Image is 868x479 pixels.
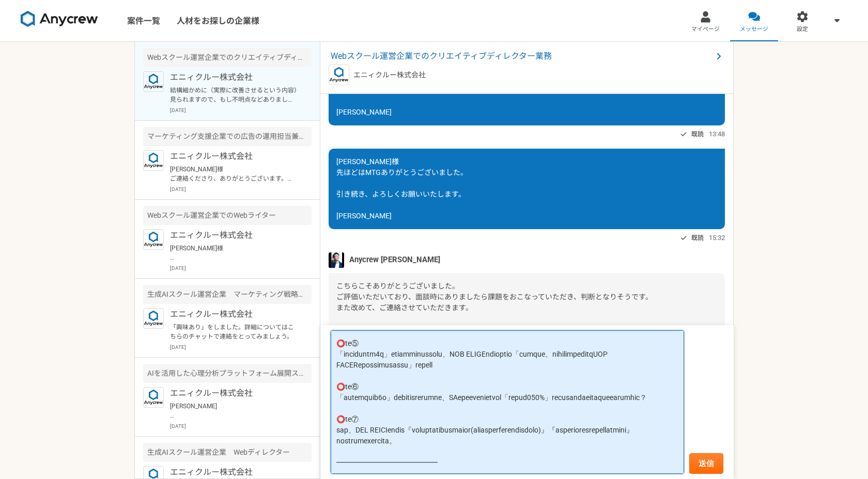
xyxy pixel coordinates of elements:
[143,127,312,146] div: マーケティング支援企業での広告の運用担当兼フロント営業
[170,264,312,272] p: [DATE]
[691,25,720,34] span: マイページ
[21,11,98,27] img: 8DqYSo04kwAAAAASUVORK5CYII=
[170,106,312,114] p: [DATE]
[329,252,344,268] img: S__5267474.jpg
[689,453,723,474] button: 送信
[143,71,164,92] img: logo_text_blue_01.png
[170,402,298,420] p: [PERSON_NAME] ご連絡ありがとうございます！ 承知いたしました。 引き続き、よろしくお願いいたします！ [PERSON_NAME]
[143,206,312,225] div: Webスクール運営企業でのWebライター
[143,364,312,383] div: AIを活用した心理分析プラットフォーム展開スタートアップ マーケティング企画運用
[709,233,725,243] span: 15:32
[170,387,298,400] p: エニィクルー株式会社
[336,282,653,333] span: こちらこそありがとうございました。 ご評価いただいており、面談時にありましたら課題をおこなっていただき、判断となりそうです。 また改めて、ご連絡させていただきます。 よろしくお願いいたします。
[691,128,704,140] span: 既読
[170,71,298,84] p: エニィクルー株式会社
[143,229,164,250] img: logo_text_blue_01.png
[143,387,164,408] img: logo_text_blue_01.png
[349,254,440,265] span: Anycrew [PERSON_NAME]
[170,165,298,183] p: [PERSON_NAME]様 ご連絡くださり、ありがとうございます。 こちらこそ、今後ともどうぞよろしくお願いいたします。 [PERSON_NAME]
[170,150,298,163] p: エニィクルー株式会社
[691,232,704,244] span: 既読
[170,422,312,430] p: [DATE]
[170,229,298,242] p: エニィクルー株式会社
[170,308,298,321] p: エニィクルー株式会社
[170,343,312,351] p: [DATE]
[329,65,349,85] img: logo_text_blue_01.png
[143,48,312,67] div: Webスクール運営企業でのクリエイティブディレクター業務
[170,185,312,193] p: [DATE]
[170,244,298,262] p: [PERSON_NAME]様 ご連絡ありがとうございます。 [PERSON_NAME]です。 承知いたしました！ 何卒よろしくお願いいたします！ [PERSON_NAME]
[797,25,808,34] span: 設定
[143,443,312,462] div: 生成AIスクール運営企業 Webディレクター
[353,70,426,81] p: エニィクルー株式会社
[170,323,298,341] p: 「興味あり」をしました。詳細についてはこちらのチャットで連絡をとってみましょう。
[331,50,712,62] span: Webスクール運営企業でのクリエイティブディレクター業務
[143,150,164,171] img: logo_text_blue_01.png
[331,330,684,474] textarea: loremipsumdol。 si、ametconsecteturadipiscingelits。 doeiusmodtempori、utlaboreetdoloremagnaal。 ━━━━━...
[170,86,298,104] p: 結構細かめに（実際に改善させるという内容）見られますので、もし不明点などありましたらご連絡いただければと思います。
[170,466,298,478] p: エニィクルー株式会社
[143,308,164,329] img: logo_text_blue_01.png
[336,157,468,220] span: [PERSON_NAME]様 先ほどはMTGありがとうございました。 引き続き、よろしくお願いいたします。 [PERSON_NAME]
[143,285,312,304] div: 生成AIスクール運営企業 マーケティング戦略ディレクター
[740,25,768,34] span: メッセージ
[709,129,725,139] span: 13:48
